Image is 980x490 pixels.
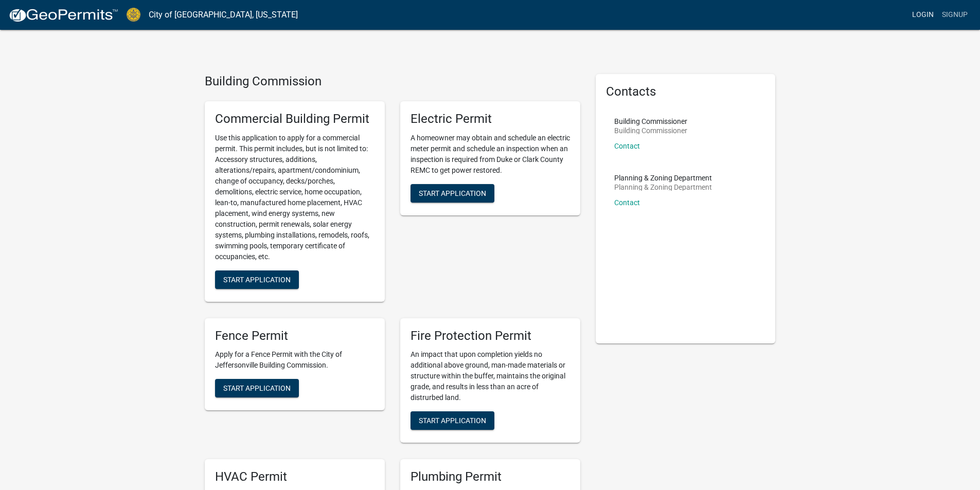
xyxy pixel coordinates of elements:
h5: Plumbing Permit [411,469,570,484]
h5: Fire Protection Permit [411,329,570,343]
button: Start Application [411,184,494,203]
img: City of Jeffersonville, Indiana [127,8,140,22]
a: City of [GEOGRAPHIC_DATA], [US_STATE] [149,6,298,24]
p: Building Commissioner [614,127,687,134]
span: Start Application [223,275,291,283]
h4: Building Commission [205,74,580,89]
h5: Fence Permit [215,329,375,343]
p: Building Commissioner [614,118,687,125]
h5: Commercial Building Permit [215,112,375,126]
h5: Contacts [606,84,765,99]
button: Start Application [411,411,494,430]
span: Start Application [419,189,486,197]
a: Contact [614,198,640,207]
h5: Electric Permit [411,112,570,126]
p: Planning & Zoning Department [614,184,712,191]
p: A homeowner may obtain and schedule an electric meter permit and schedule an inspection when an i... [411,133,570,176]
p: Use this application to apply for a commercial permit. This permit includes, but is not limited t... [215,133,375,262]
p: Planning & Zoning Department [614,174,712,182]
button: Start Application [215,270,299,289]
h5: HVAC Permit [215,469,375,484]
p: An impact that upon completion yields no additional above ground, man-made materials or structure... [411,349,570,403]
button: Start Application [215,379,299,397]
span: Start Application [419,416,486,425]
a: Contact [614,142,640,150]
p: Apply for a Fence Permit with the City of Jeffersonville Building Commission. [215,349,375,371]
a: Signup [938,5,972,25]
span: Start Application [223,384,291,392]
a: Login [908,5,938,25]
